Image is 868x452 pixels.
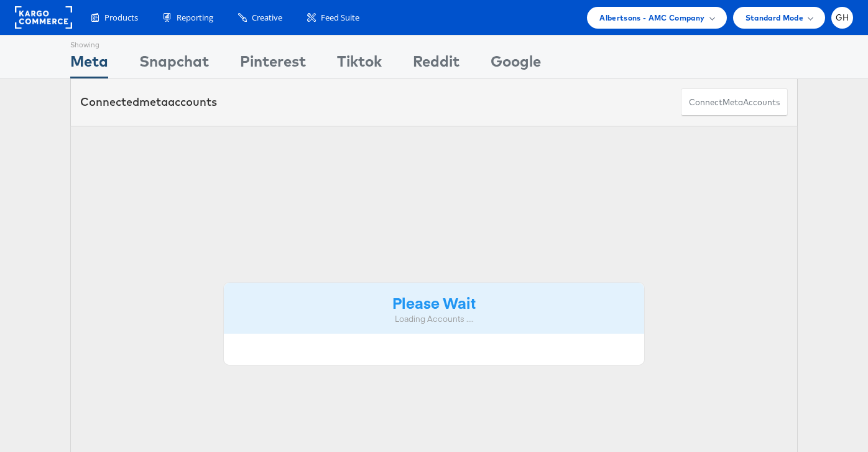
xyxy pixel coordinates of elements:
span: Creative [252,12,282,24]
span: Products [104,12,138,24]
span: Reporting [177,12,213,24]
span: Albertsons - AMC Company [599,11,704,24]
span: meta [723,97,743,108]
span: Feed Suite [321,12,359,24]
div: Connected accounts [80,94,217,110]
span: meta [139,95,168,109]
div: Pinterest [240,50,306,78]
strong: Please Wait [392,292,476,313]
div: Meta [70,50,108,78]
button: ConnectmetaAccounts [681,88,788,116]
div: Google [491,50,541,78]
div: Reddit [413,50,459,78]
span: GH [836,14,849,22]
div: Tiktok [337,50,382,78]
div: Snapchat [139,50,209,78]
span: Standard Mode [746,11,803,24]
div: Showing [70,35,108,50]
div: Loading Accounts .... [233,313,635,325]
